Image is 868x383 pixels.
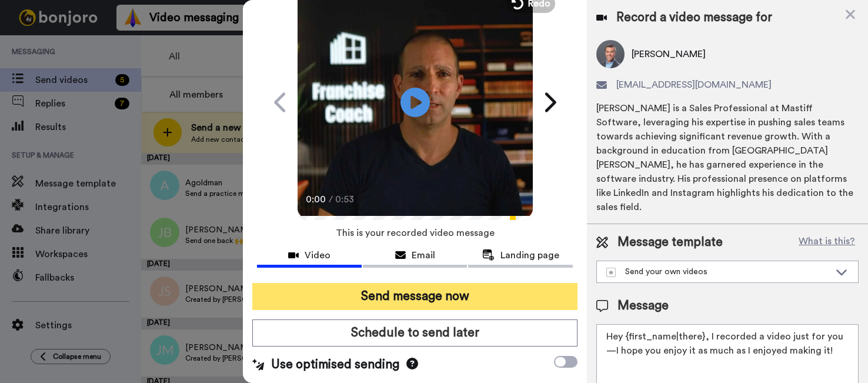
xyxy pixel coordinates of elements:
[606,268,616,277] img: demo-template.svg
[606,266,830,278] div: Send your own videos
[305,248,330,262] span: Video
[596,101,859,214] div: [PERSON_NAME] is a Sales Professional at Mastiff Software, leveraging his expertise in pushing sa...
[252,319,577,347] button: Schedule to send later
[252,283,577,310] button: Send message now
[617,297,669,315] span: Message
[500,248,559,262] span: Landing page
[336,220,495,246] span: This is your recorded video message
[271,356,399,374] span: Use optimised sending
[412,248,435,262] span: Email
[795,234,859,251] button: What is this?
[335,192,356,207] span: 0:53
[306,192,326,207] span: 0:00
[329,192,333,207] span: /
[616,78,772,92] span: [EMAIL_ADDRESS][DOMAIN_NAME]
[617,234,723,251] span: Message template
